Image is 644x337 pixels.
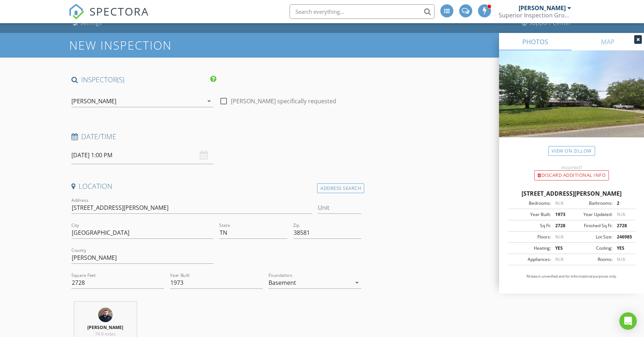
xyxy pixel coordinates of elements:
[290,4,435,19] input: Search everything...
[612,245,633,251] div: YES
[555,234,564,240] span: N/A
[612,200,633,207] div: 2
[95,331,116,337] span: 74.9 miles
[510,211,551,218] div: Year Built:
[499,50,644,155] img: streetview
[90,4,149,19] span: SPECTORA
[510,200,551,207] div: Bedrooms:
[499,12,571,19] div: Superior Inspection Group
[68,10,149,25] a: SPECTORA
[617,211,625,217] span: N/A
[317,183,364,193] div: Address Search
[231,97,336,105] label: [PERSON_NAME] specifically requested
[499,165,644,170] div: Incorrect?
[69,39,230,51] h1: New Inspection
[572,256,612,263] div: Rooms:
[205,97,213,105] i: arrow_drop_down
[534,170,609,180] div: Discard Additional info
[572,211,612,218] div: Year Updated:
[551,222,572,229] div: 2728
[510,222,551,229] div: Sq Ft:
[551,211,572,218] div: 1973
[71,132,362,141] h4: Date/Time
[572,234,612,240] div: Lot Size:
[68,4,84,20] img: The Best Home Inspection Software - Spectora
[572,33,644,50] a: MAP
[510,256,551,263] div: Appliances:
[555,256,564,262] span: N/A
[510,234,551,240] div: Floors:
[87,324,123,330] strong: [PERSON_NAME]
[71,182,362,191] h4: Location
[617,256,625,262] span: N/A
[508,274,635,279] p: All data is unverified and for informational purposes only.
[555,200,564,206] span: N/A
[551,245,572,251] div: YES
[71,146,213,164] input: Select date
[612,234,633,240] div: 246985
[510,245,551,251] div: Heating:
[519,17,574,30] a: Support Center
[508,189,635,198] div: [STREET_ADDRESS][PERSON_NAME]
[619,312,637,330] div: Open Intercom Messenger
[353,278,361,287] i: arrow_drop_down
[548,146,595,156] a: View on Zillow
[572,222,612,229] div: Finished Sq Ft:
[572,200,612,207] div: Bathrooms:
[269,279,296,286] div: Basement
[612,222,633,229] div: 2728
[71,75,216,84] h4: INSPECTOR(S)
[71,98,116,104] div: [PERSON_NAME]
[499,33,572,50] a: PHOTOS
[98,308,113,322] img: img_2632.jpg
[519,4,566,12] div: [PERSON_NAME]
[572,245,612,251] div: Cooling:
